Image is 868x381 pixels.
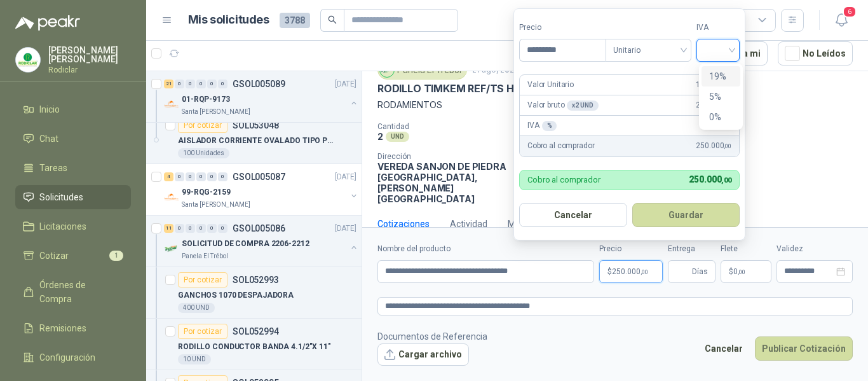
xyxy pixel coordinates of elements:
[175,224,184,233] div: 0
[182,238,309,250] p: SOLICITUD DE COMPRA 2206-2212
[178,272,227,287] div: Por cotizar
[207,80,217,88] div: 0
[335,223,356,235] p: [DATE]
[755,336,853,361] button: Publicar Cotización
[178,118,227,133] div: Por cotizar
[178,341,331,353] p: RODILLO CONDUCTOR BANDA 4.1/2"X 11"
[196,80,206,88] div: 0
[164,224,173,233] div: 11
[377,329,487,343] p: Documentos de Referencia
[109,251,123,261] span: 1
[178,303,215,313] div: 400 UND
[164,221,359,261] a: 11 0 0 0 0 0 GSOL005086[DATE] Company LogoSOLICITUD DE COMPRA 2206-2212Panela El Trébol
[233,80,285,88] p: GSOL005089
[164,76,359,117] a: 21 0 0 0 0 0 GSOL005089[DATE] Company Logo01-RQP-9173Santa [PERSON_NAME]
[729,268,733,275] span: $
[721,243,771,255] label: Flete
[328,15,337,24] span: search
[39,350,95,364] span: Configuración
[709,69,733,83] div: 19%
[39,219,86,233] span: Licitaciones
[527,99,599,111] p: Valor bruto
[377,131,383,142] p: 2
[15,244,131,268] a: Cotizar1
[146,319,362,370] a: Por cotizarSOL052994RODILLO CONDUCTOR BANDA 4.1/2"X 11"10 UND
[15,185,131,209] a: Solicitudes
[39,102,60,116] span: Inicio
[386,132,409,142] div: UND
[527,79,574,91] p: Valor Unitario
[377,152,517,161] p: Dirección
[508,217,546,231] div: Mensajes
[696,79,731,91] span: 125.000
[196,224,206,233] div: 0
[186,80,195,88] div: 0
[280,13,310,28] span: 3788
[689,174,731,184] span: 250.000
[519,203,627,227] button: Cancelar
[164,80,173,88] div: 21
[218,172,227,181] div: 0
[696,99,731,111] span: 250.000
[15,15,80,31] img: Logo peakr
[207,172,217,181] div: 0
[641,268,648,275] span: ,00
[377,98,853,112] p: RODAMIENTOS
[233,172,285,181] p: GSOL005087
[527,140,594,152] p: Cobro al comprador
[146,113,362,164] a: Por cotizarSOL053048AISLADOR CORRIENTE OVALADO TIPO PERA100 Unidades
[218,80,227,88] div: 0
[527,176,600,184] p: Cobro al comprador
[632,203,740,227] button: Guardar
[696,22,740,34] label: IVA
[692,261,708,282] span: Días
[39,161,67,175] span: Tareas
[377,343,469,366] button: Cargar archivo
[186,224,195,233] div: 0
[15,273,131,311] a: Órdenes de Compra
[335,78,356,90] p: [DATE]
[48,66,131,74] p: Rodiclar
[542,121,557,131] div: %
[830,9,853,32] button: 6
[696,140,731,152] span: 250.000
[377,82,613,95] p: RODILLO TIMKEM REF/TS HM518445/HM518410
[527,120,557,132] p: IVA
[178,354,211,364] div: 10 UND
[612,268,648,275] span: 250.000
[164,241,179,256] img: Company Logo
[233,224,285,233] p: GSOL005086
[721,260,771,283] p: $ 0,00
[175,172,184,181] div: 0
[218,224,227,233] div: 0
[599,243,663,255] label: Precio
[377,243,594,255] label: Nombre del producto
[377,161,517,204] p: VEREDA SANJON DE PIEDRA [GEOGRAPHIC_DATA] , [PERSON_NAME][GEOGRAPHIC_DATA]
[776,243,853,255] label: Validez
[182,107,250,117] p: Santa [PERSON_NAME]
[567,100,598,111] div: x 2 UND
[15,316,131,340] a: Remisiones
[48,46,131,64] p: [PERSON_NAME] [PERSON_NAME]
[39,278,119,306] span: Órdenes de Compra
[233,327,279,336] p: SOL052994
[15,156,131,180] a: Tareas
[702,87,740,107] div: 5%
[724,142,731,149] span: ,00
[377,122,544,131] p: Cantidad
[702,107,740,127] div: 0%
[39,190,83,204] span: Solicitudes
[335,171,356,183] p: [DATE]
[709,90,733,104] div: 5%
[778,41,853,66] button: No Leídos
[15,345,131,370] a: Configuración
[178,289,294,301] p: GANCHOS 1070 DESPAJADORA
[599,260,663,283] p: $250.000,00
[178,324,227,339] div: Por cotizar
[164,97,179,112] img: Company Logo
[233,275,279,284] p: SOL052993
[15,214,131,239] a: Licitaciones
[668,243,715,255] label: Entrega
[39,249,69,263] span: Cotizar
[178,148,229,158] div: 100 Unidades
